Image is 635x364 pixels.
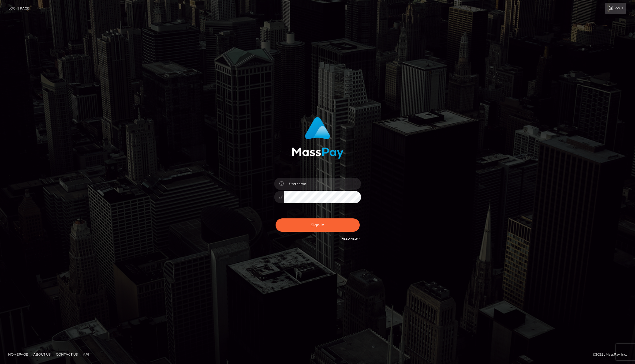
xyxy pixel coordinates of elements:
a: Login Page [8,3,29,14]
a: About Us [31,350,53,359]
img: MassPay Login [292,117,343,159]
a: API [81,350,91,359]
div: © 2025 , MassPay Inc. [593,352,631,357]
a: Need Help? [342,237,360,240]
a: Login [605,3,626,14]
button: Sign in [276,218,360,232]
a: Contact Us [54,350,80,359]
input: Username... [284,178,361,190]
a: Homepage [6,350,30,359]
